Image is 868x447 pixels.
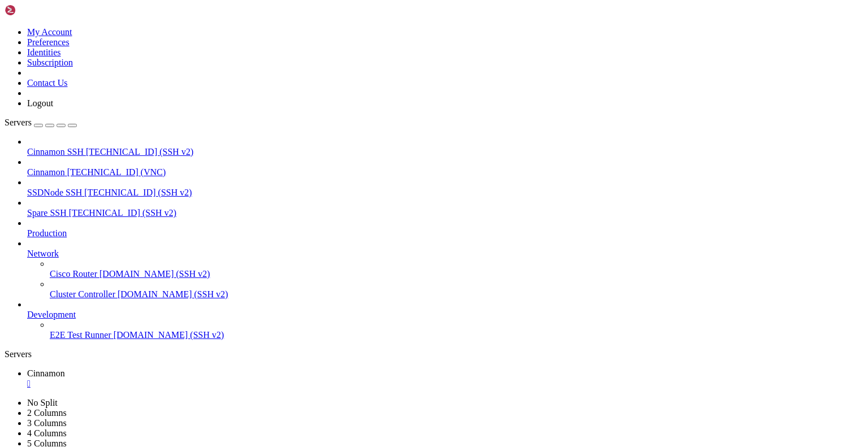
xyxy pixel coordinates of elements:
[27,147,84,157] span: Cinnamon SSH
[86,147,193,157] span: [TECHNICAL_ID] (SSH v2)
[27,137,863,157] li: Cinnamon SSH [TECHNICAL_ID] (SSH v2)
[27,208,67,218] span: Spare SSH
[27,310,863,320] a: Development
[27,37,70,47] a: Preferences
[99,269,210,279] span: [DOMAIN_NAME] (SSH v2)
[27,228,67,238] span: Production
[69,208,176,218] span: [TECHNICAL_ID] (SSH v2)
[27,218,863,238] li: Production
[27,238,863,300] li: Network
[84,188,192,197] span: [TECHNICAL_ID] (SSH v2)
[5,118,77,127] a: Servers
[27,408,67,418] a: 2 Columns
[27,167,863,177] a: Cinnamon [TECHNICAL_ID] (VNC)
[27,368,65,378] span: Cinnamon
[27,228,863,238] a: Production
[50,289,863,300] a: Cluster Controller [DOMAIN_NAME] (SSH v2)
[50,269,97,279] span: Cisco Router
[27,147,863,157] a: Cinnamon SSH [TECHNICAL_ID] (SSH v2)
[27,167,65,177] span: Cinnamon
[27,78,68,88] a: Contact Us
[27,58,73,67] a: Subscription
[50,320,863,340] li: E2E Test Runner [DOMAIN_NAME] (SSH v2)
[27,428,67,438] a: 4 Columns
[27,418,67,428] a: 3 Columns
[50,289,115,299] span: Cluster Controller
[118,289,228,299] span: [DOMAIN_NAME] (SSH v2)
[50,269,863,279] a: Cisco Router [DOMAIN_NAME] (SSH v2)
[27,157,863,177] li: Cinnamon [TECHNICAL_ID] (VNC)
[27,249,863,259] a: Network
[5,349,863,359] div: Servers
[27,368,863,389] a: Cinnamon
[5,118,32,127] span: Servers
[27,398,58,407] a: No Split
[50,330,111,340] span: E2E Test Runner
[27,310,76,319] span: Development
[27,188,863,198] a: SSDNode SSH [TECHNICAL_ID] (SSH v2)
[27,47,61,57] a: Identities
[27,208,863,218] a: Spare SSH [TECHNICAL_ID] (SSH v2)
[27,177,863,198] li: SSDNode SSH [TECHNICAL_ID] (SSH v2)
[27,300,863,340] li: Development
[27,188,82,197] span: SSDNode SSH
[114,330,224,340] span: [DOMAIN_NAME] (SSH v2)
[5,5,70,16] img: Shellngn
[27,249,59,258] span: Network
[27,379,863,389] a: 
[67,167,166,177] span: [TECHNICAL_ID] (VNC)
[50,330,863,340] a: E2E Test Runner [DOMAIN_NAME] (SSH v2)
[27,198,863,218] li: Spare SSH [TECHNICAL_ID] (SSH v2)
[27,98,53,108] a: Logout
[50,279,863,300] li: Cluster Controller [DOMAIN_NAME] (SSH v2)
[27,27,72,37] a: My Account
[50,259,863,279] li: Cisco Router [DOMAIN_NAME] (SSH v2)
